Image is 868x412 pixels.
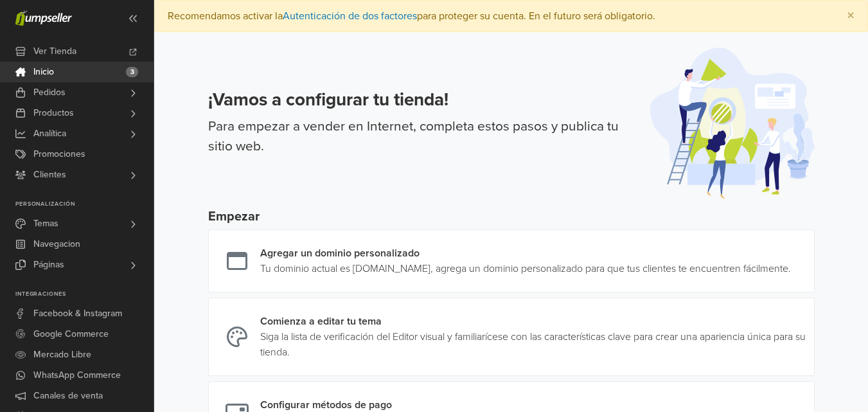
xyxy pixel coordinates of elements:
p: Personalización [15,201,154,208]
h3: ¡Vamos a configurar tu tienda! [208,89,635,111]
span: 3 [126,67,138,77]
span: Pedidos [33,82,66,103]
span: Clientes [33,165,66,185]
span: Navegacion [33,234,80,255]
span: × [847,6,855,25]
span: Páginas [33,255,64,275]
span: Ver Tienda [33,41,76,62]
h5: Empezar [208,209,815,224]
span: Productos [33,103,74,123]
span: WhatsApp Commerce [33,365,121,386]
span: Canales de venta [33,386,103,406]
span: Google Commerce [33,324,109,345]
span: Promociones [33,144,85,165]
p: Para empezar a vender en Internet, completa estos pasos y publica tu sitio web. [208,116,635,157]
button: Close [834,1,867,31]
span: Mercado Libre [33,345,91,365]
span: Facebook & Instagram [33,303,122,324]
img: onboarding-illustration-afe561586f57c9d3ab25.svg [650,48,815,199]
span: Temas [33,213,58,234]
a: Autenticación de dos factores [283,10,417,22]
p: Integraciones [15,291,154,298]
span: Inicio [33,62,54,82]
span: Analítica [33,123,66,144]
